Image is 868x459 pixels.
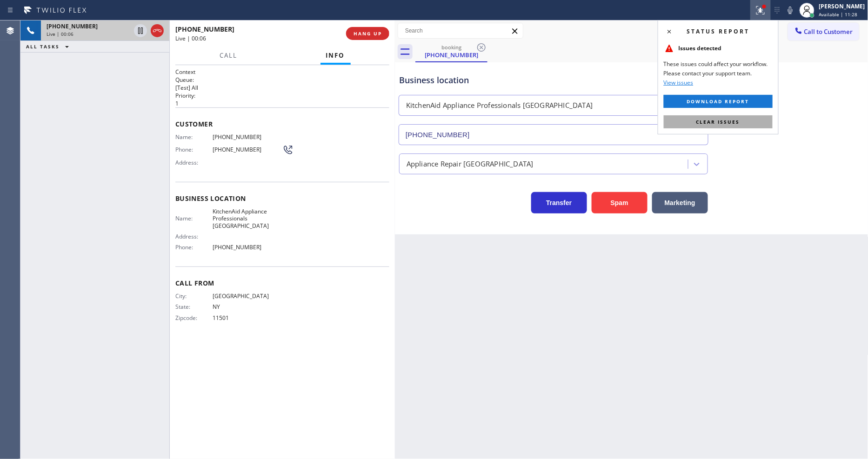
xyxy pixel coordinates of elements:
button: Spam [592,192,648,213]
span: Call [220,51,237,60]
span: Info [326,51,345,60]
div: KitchenAid Appliance Professionals [GEOGRAPHIC_DATA] [406,100,593,111]
button: HANG UP [346,27,389,40]
span: Address: [175,159,213,166]
h2: Priority: [175,92,389,100]
div: (516) 965-6775 [416,41,487,61]
span: KitchenAid Appliance Professionals [GEOGRAPHIC_DATA] [213,208,282,229]
div: booking [416,44,487,51]
span: Name: [175,215,213,222]
p: 1 [175,100,389,107]
span: [PHONE_NUMBER] [213,146,282,153]
button: Hold Customer [134,24,147,37]
span: 11501 [213,314,282,321]
span: HANG UP [354,30,382,37]
button: Info [320,47,351,65]
div: [PHONE_NUMBER] [416,51,487,59]
span: Call to Customer [804,27,853,36]
span: Phone: [175,146,213,153]
span: [PHONE_NUMBER] [175,25,234,33]
span: Zipcode: [175,314,213,321]
span: Name: [175,133,213,140]
button: Call [214,47,243,65]
div: [PERSON_NAME] [819,2,865,10]
span: Business location [175,194,389,203]
span: Phone: [175,244,213,251]
span: Live | 00:06 [175,34,206,42]
span: Call From [175,279,389,287]
span: [GEOGRAPHIC_DATA] [213,293,282,299]
h1: Context [175,68,389,76]
span: Address: [175,233,213,240]
button: Call to Customer [788,23,859,40]
span: State: [175,303,213,310]
div: Appliance Repair [GEOGRAPHIC_DATA] [407,159,534,169]
button: ALL TASKS [20,41,78,52]
span: [PHONE_NUMBER] [213,133,282,140]
button: Marketing [652,192,708,213]
input: Search [398,23,523,38]
span: Available | 11:28 [819,11,858,18]
span: Customer [175,120,389,128]
h2: Queue: [175,76,389,84]
div: Business location [399,74,708,86]
span: City: [175,293,213,299]
span: ALL TASKS [26,43,60,50]
button: Hang up [151,24,164,37]
span: [PHONE_NUMBER] [213,244,282,251]
span: [PHONE_NUMBER] [47,22,98,30]
input: Phone Number [399,124,708,145]
button: Transfer [531,192,587,213]
span: NY [213,303,282,310]
p: [Test] All [175,84,389,92]
button: Mute [784,4,797,17]
span: Live | 00:06 [47,31,73,37]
